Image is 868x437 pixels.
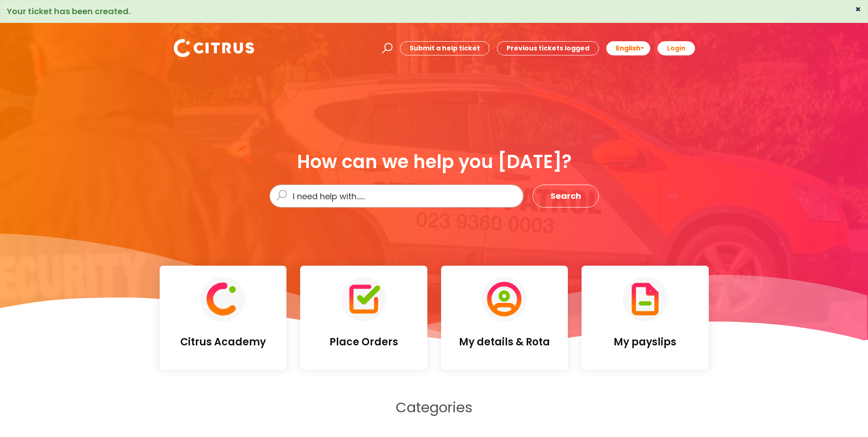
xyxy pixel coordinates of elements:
[270,152,599,172] div: How can we help you [DATE]?
[300,266,427,369] a: Place Orders
[441,266,568,369] a: My details & Rota
[307,336,420,348] h4: Place Orders
[160,266,287,369] a: Citrus Academy
[497,41,599,55] a: Previous tickets logged
[160,399,709,416] h2: Categories
[658,41,695,55] a: Login
[616,44,641,53] span: English
[533,185,599,208] button: Search
[448,336,561,348] h4: My details & Rota
[400,41,490,55] a: Submit a help ticket
[667,44,685,53] b: Login
[167,336,280,348] h4: Citrus Academy
[855,5,861,13] button: ×
[589,336,701,348] h4: My payslips
[270,185,523,208] input: I need help with......
[550,189,581,203] span: Search
[582,266,709,369] a: My payslips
